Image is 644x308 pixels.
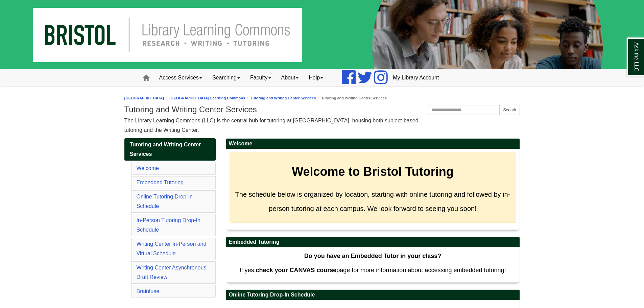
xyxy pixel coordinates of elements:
h2: Online Tutoring Drop-In Schedule [226,290,520,300]
a: Searching [207,69,245,86]
span: The Library Learning Commons (LLC) is the central hub for tutoring at [GEOGRAPHIC_DATA], housing ... [124,118,419,133]
a: Help [304,69,328,86]
a: Brainfuse [137,288,160,294]
a: Tutoring and Writing Center Services [251,96,316,100]
a: Writing Center Asynchronous Draft Review [137,265,207,280]
h2: Welcome [226,139,520,149]
strong: Do you have an Embedded Tutor in your class? [304,253,442,259]
a: Faculty [245,69,276,86]
li: Tutoring and Writing Center Services [316,95,387,101]
a: Welcome [137,165,159,171]
nav: breadcrumb [124,95,520,101]
a: Tutoring and Writing Center Services [124,138,216,161]
button: Search [499,105,520,115]
h2: Embedded Tutoring [226,237,520,247]
h1: Tutoring and Writing Center Services [124,105,520,114]
strong: check your CANVAS course [256,267,336,274]
a: Embedded Tutoring [137,180,184,185]
a: In-Person Tutoring Drop-In Schedule [137,217,200,233]
a: My Library Account [388,69,444,86]
a: About [276,69,304,86]
a: Access Services [154,69,207,86]
a: [GEOGRAPHIC_DATA] [124,96,164,100]
a: Writing Center In-Person and Virtual Schedule [137,241,207,256]
span: Tutoring and Writing Center Services [130,142,201,157]
span: If yes, page for more information about accessing embedded tutoring! [239,267,506,274]
strong: Welcome to Bristol Tutoring [292,165,454,179]
span: The schedule below is organized by location, starting with online tutoring and followed by in-per... [235,191,510,212]
a: Online Tutoring Drop-In Schedule [137,194,193,209]
a: [GEOGRAPHIC_DATA] Learning Commons [169,96,245,100]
